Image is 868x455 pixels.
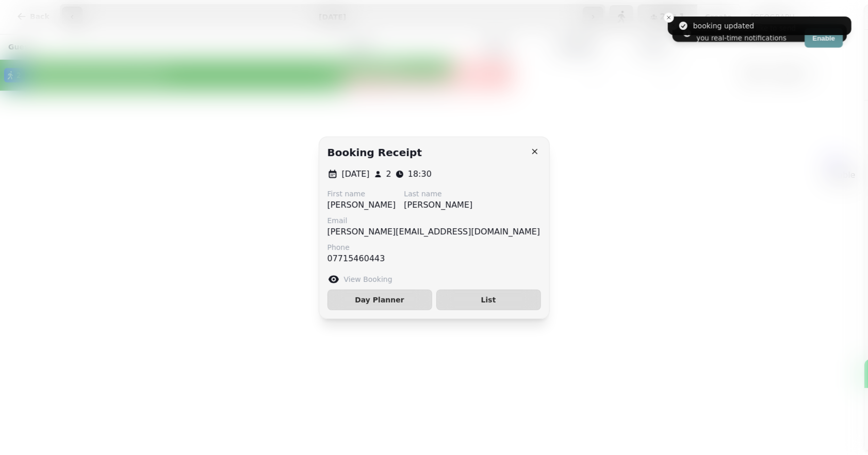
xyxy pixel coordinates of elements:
[436,290,541,310] button: List
[327,252,385,265] p: 07715460443
[327,145,422,160] h2: Booking receipt
[327,226,541,238] p: [PERSON_NAME][EMAIL_ADDRESS][DOMAIN_NAME]
[404,199,472,211] p: [PERSON_NAME]
[344,274,392,284] label: View Booking
[386,168,391,180] p: 2
[327,199,396,211] p: [PERSON_NAME]
[327,242,385,252] label: Phone
[404,189,472,199] label: Last name
[445,296,532,304] span: List
[327,215,541,226] label: Email
[327,290,432,310] button: Day Planner
[327,189,396,199] label: First name
[336,296,423,304] span: Day Planner
[408,168,432,180] p: 18:30
[342,168,370,180] p: [DATE]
